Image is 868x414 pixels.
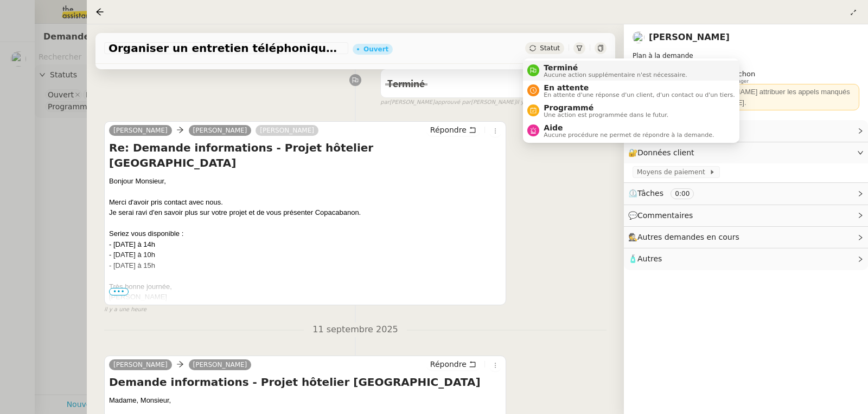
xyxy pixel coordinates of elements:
a: [PERSON_NAME] [109,360,172,370]
a: [PERSON_NAME] [649,32,730,42]
span: En attente d'une réponse d'un client, d'un contact ou d'un tiers. [544,92,735,98]
div: - [DATE] à 10h [109,249,501,260]
div: Très bonne journée, [PERSON_NAME] [109,281,501,303]
span: Tâches [637,189,663,198]
div: 🕵️Autres demandes en cours [624,227,868,248]
span: Commentaires [637,211,693,220]
span: Organiser un entretien téléphonique pour projet hôtelier [108,43,344,54]
div: ⚙️Procédures [624,120,868,141]
span: Aide [544,123,714,132]
span: En attente [544,83,735,92]
div: ⚠️ En l'absence de [PERSON_NAME] attribuer les appels manqués et les e-mails à [PERSON_NAME]. [637,87,855,108]
div: ⏲️Tâches 0:00 [624,183,868,204]
span: approuvé par [435,98,471,107]
span: Terminé [387,80,425,89]
span: Aucune procédure ne permet de répondre à la demande. [544,132,714,138]
span: 🧴 [628,254,662,263]
span: il y a 20 heures [516,98,558,107]
div: Seriez vous disponible : [109,228,501,239]
div: 💬Commentaires [624,205,868,226]
img: users%2FnSvcPnZyQ0RA1JfSOxSfyelNlJs1%2Favatar%2Fp1050537-640x427.jpg [633,31,644,43]
small: [PERSON_NAME] [PERSON_NAME] [380,98,558,107]
div: Bonjour Monsieur, [109,176,501,303]
span: Données client [637,148,694,157]
nz-tag: 0:00 [671,188,694,199]
a: [PERSON_NAME] [256,126,318,135]
a: [PERSON_NAME] [189,360,252,370]
span: Plan à la demande [633,52,693,60]
span: Programmé [544,103,668,112]
a: [PERSON_NAME] [109,126,172,135]
button: Répondre [426,124,480,136]
div: - [DATE] à 14h [109,239,501,250]
span: 🔐 [628,147,699,159]
span: ⏲️ [628,189,703,198]
span: 11 septembre 2025 [304,323,407,337]
span: Autres demandes en cours [637,233,739,241]
span: Une action est programmée dans le futur. [544,112,668,118]
span: 💬 [628,211,698,220]
div: Je serai ravi d'en savoir plus sur votre projet et de vous présenter Copacabanon. [109,207,501,218]
div: - [DATE] à 15h [109,260,501,271]
span: Aucune action supplémentaire n'est nécessaire. [544,72,687,78]
div: Ouvert [363,46,388,52]
button: Répondre [426,358,480,370]
div: Merci d'avoir pris contact avec nous. [109,197,501,208]
span: Statut [540,44,560,52]
a: [PERSON_NAME] [189,126,252,135]
h4: Re: Demande informations - Projet hôtelier [GEOGRAPHIC_DATA] [109,140,501,170]
span: Répondre [430,124,467,135]
span: Moyens de paiement [637,167,709,178]
span: 🕵️ [628,233,744,241]
span: ••• [109,288,129,295]
span: il y a une heure [104,305,146,314]
div: 🔐Données client [624,142,868,163]
span: Autres [637,254,662,263]
div: Madame, Monsieur, [109,395,501,406]
div: 🧴Autres [624,248,868,270]
h4: Demande informations - Projet hôtelier [GEOGRAPHIC_DATA] [109,374,501,390]
span: Terminé [544,63,687,72]
span: par [380,98,390,107]
span: Répondre [430,359,467,370]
